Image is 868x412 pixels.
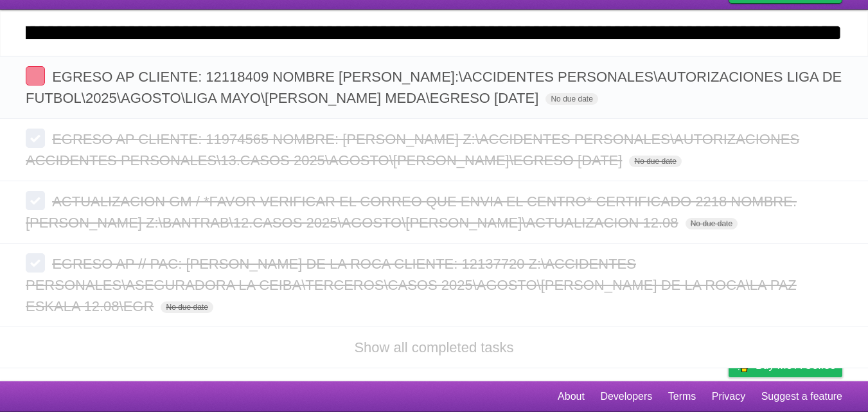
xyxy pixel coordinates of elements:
[26,253,45,273] label: Done
[600,384,652,409] a: Developers
[26,66,45,85] label: Done
[545,93,598,105] span: No due date
[26,129,45,148] label: Done
[558,384,585,409] a: About
[26,193,797,231] span: ACTUALIZACION GM / *FAVOR VERIFICAR EL CORREO QUE ENVIA EL CENTRO* CERTIFICADO 2218 NOMBRE. [PERS...
[26,131,799,168] span: EGRESO AP CLIENTE: 11974565 NOMBRE: [PERSON_NAME] Z:\ACCIDENTES PERSONALES\AUTORIZACIONES ACCIDEN...
[161,301,213,313] span: No due date
[354,339,513,355] a: Show all completed tasks
[26,256,797,314] span: EGRESO AP // PAC: [PERSON_NAME] DE LA ROCA CLIENTE: 12137720 Z:\ACCIDENTES PERSONALES\ASEGURADORA...
[761,384,842,409] a: Suggest a feature
[686,218,738,229] span: No due date
[756,354,836,377] span: Buy me a coffee
[629,156,681,167] span: No due date
[26,69,842,106] span: EGRESO AP CLIENTE: 12118409 NOMBRE [PERSON_NAME]:\ACCIDENTES PERSONALES\AUTORIZACIONES LIGA DE FU...
[712,384,745,409] a: Privacy
[26,191,45,210] label: Done
[668,384,696,409] a: Terms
